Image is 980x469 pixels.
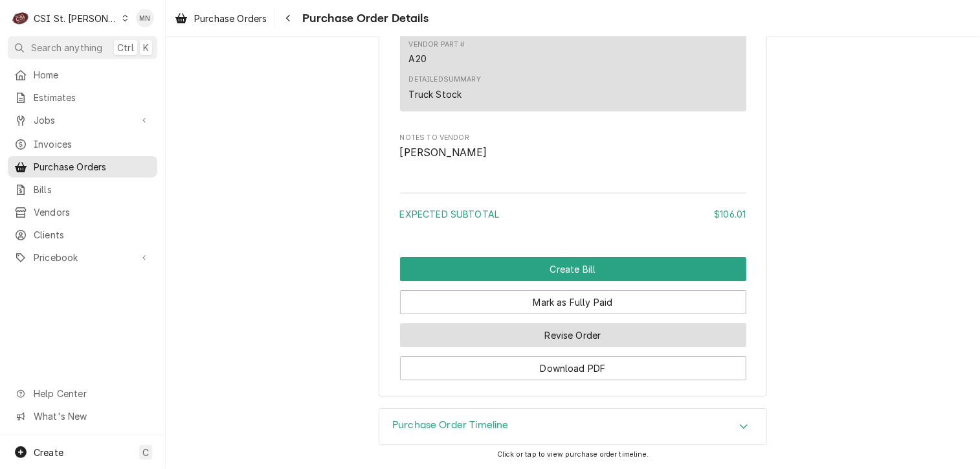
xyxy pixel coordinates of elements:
span: K [143,41,149,54]
div: Notes to Vendor [400,133,746,161]
div: Vendor Part # [409,40,465,50]
span: Purchase Orders [194,12,267,25]
span: Ctrl [117,41,134,54]
button: Revise Order [400,323,746,347]
h3: Purchase Order Timeline [392,419,509,431]
div: MN [136,9,154,27]
span: Notes to Vendor [400,145,746,161]
div: Button Group [400,257,746,380]
a: Go to What's New [8,406,157,427]
a: Invoices [8,133,157,155]
button: Download PDF [400,356,746,380]
button: Search anythingCtrlK [8,36,157,59]
button: Mark as Fully Paid [400,290,746,314]
div: Detailed Summary [409,74,481,85]
span: Clients [34,228,151,242]
span: Search anything [31,41,102,54]
span: Help Center [34,387,150,400]
div: CSI St. Louis's Avatar [12,9,30,27]
div: Truck Stock [409,87,462,101]
a: Estimates [8,87,157,108]
div: C [12,9,30,27]
span: Estimates [34,91,151,104]
a: Go to Jobs [8,109,157,131]
span: What's New [34,409,150,423]
div: Button Group Row [400,257,746,281]
a: Purchase Orders [170,8,272,29]
span: Purchase Order Details [298,10,429,27]
span: Click or tap to view purchase order timeline. [497,450,649,459]
div: A20 [409,52,427,65]
span: Pricebook [34,251,131,264]
button: Accordion Details Expand Trigger [379,409,766,445]
span: C [142,446,149,459]
a: Clients [8,224,157,246]
div: Button Group Row [400,281,746,314]
div: CSI St. [PERSON_NAME] [34,12,118,25]
div: Accordion Header [379,409,766,445]
span: Notes to Vendor [400,133,746,143]
a: Purchase Orders [8,156,157,177]
button: Create Bill [400,257,746,281]
div: $106.01 [714,207,746,221]
div: Melissa Nehls's Avatar [136,9,154,27]
span: Expected Subtotal [400,209,500,220]
span: Create [34,447,63,458]
span: Invoices [34,137,151,151]
span: Jobs [34,113,131,127]
span: Purchase Orders [34,160,151,174]
div: Button Group Row [400,347,746,380]
div: Purchase Order Timeline [379,408,767,446]
span: Bills [34,183,151,196]
span: Home [34,68,151,82]
button: Navigate back [278,8,298,29]
div: Subtotal [400,207,746,221]
a: Go to Help Center [8,383,157,404]
span: Vendors [34,205,151,219]
div: Button Group Row [400,314,746,347]
a: Vendors [8,201,157,223]
a: Go to Pricebook [8,247,157,268]
a: Bills [8,179,157,200]
a: Home [8,64,157,86]
div: Amount Summary [400,188,746,230]
span: [PERSON_NAME] [400,146,487,159]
